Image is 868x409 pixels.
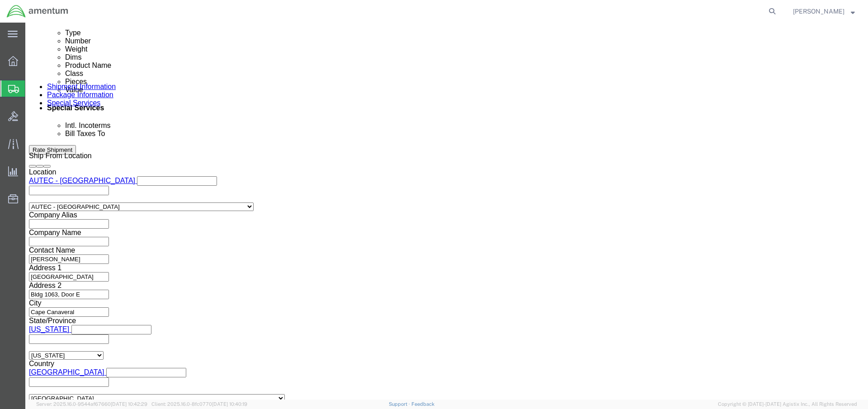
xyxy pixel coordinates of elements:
span: Lisa Cunningham [793,6,844,16]
span: Server: 2025.16.0-9544af67660 [36,401,147,407]
span: Copyright © [DATE]-[DATE] Agistix Inc., All Rights Reserved [718,400,857,408]
a: Feedback [411,401,434,407]
span: Client: 2025.16.0-8fc0770 [151,401,247,407]
button: [PERSON_NAME] [793,6,855,17]
span: [DATE] 10:40:19 [212,401,247,407]
span: [DATE] 10:42:29 [111,401,147,407]
iframe: FS Legacy Container [25,23,868,400]
a: Support [389,401,411,407]
img: logo [6,5,69,18]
